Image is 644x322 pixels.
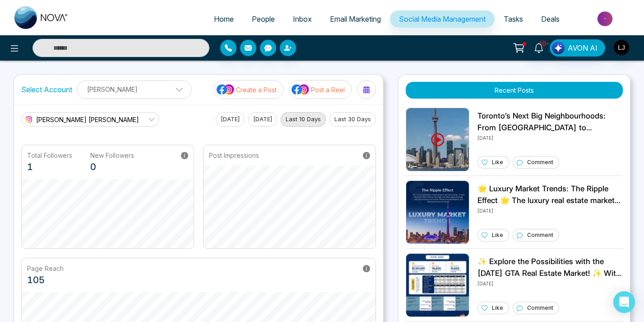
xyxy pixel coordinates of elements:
[292,84,310,95] img: social-media-icon
[236,85,277,95] p: Create a Post
[492,158,503,166] p: Like
[552,42,565,54] img: Lead Flow
[329,112,376,127] button: Last 30 Days
[406,253,469,317] img: Unable to load img.
[90,151,134,160] p: New Followers
[528,39,550,55] a: 10+
[284,10,321,28] a: Inbox
[83,82,186,97] p: [PERSON_NAME]
[477,256,623,279] p: ✨ Explore the Possibilities with the [DATE] GTA Real Estate Market! ✨ With an average selling pri...
[613,291,635,313] div: Open Intercom Messenger
[293,14,312,24] span: Inbox
[492,231,503,239] p: Like
[217,84,235,95] img: social-media-icon
[406,180,469,244] img: Unable to load img.
[495,10,532,28] a: Tasks
[399,14,486,24] span: Social Media Management
[573,9,639,29] img: Market-place.gif
[27,264,64,273] p: Page Reach
[477,206,623,214] p: [DATE]
[252,14,275,24] span: People
[406,82,623,99] button: Recent Posts
[527,304,553,312] p: Comment
[27,273,64,287] p: 105
[532,10,569,28] a: Deals
[281,112,326,127] button: Last 10 Days
[477,133,623,142] p: [DATE]
[504,14,523,24] span: Tasks
[541,14,560,24] span: Deals
[527,158,553,166] p: Comment
[321,10,390,28] a: Email Marketing
[243,10,284,28] a: People
[406,108,469,171] img: Unable to load img.
[477,110,623,133] p: Toronto’s Next Big Neighbourhoods: From [GEOGRAPHIC_DATA] to [GEOGRAPHIC_DATA], [GEOGRAPHIC_DATA]...
[614,40,629,55] img: User Avatar
[539,39,547,47] span: 10+
[90,160,134,174] p: 0
[209,151,259,160] p: Post Impressions
[205,10,243,28] a: Home
[311,85,345,95] p: Post a Reel
[477,279,623,287] p: [DATE]
[390,10,495,28] a: Social Media Management
[477,183,623,206] p: 🌟 Luxury Market Trends: The Ripple Effect 🌟 The luxury real estate market does more than break re...
[568,43,598,53] span: AVON AI
[27,151,72,160] p: Total Followers
[36,115,139,124] span: [PERSON_NAME] [PERSON_NAME]
[248,112,277,127] button: [DATE]
[24,115,33,124] img: instagram
[14,6,69,29] img: Nova CRM Logo
[27,160,72,174] p: 1
[492,304,503,312] p: Like
[214,80,283,99] button: social-media-iconCreate a Post
[21,84,72,95] label: Select Account
[216,112,245,127] button: [DATE]
[527,231,553,239] p: Comment
[289,80,352,99] button: social-media-iconPost a Reel
[550,39,605,57] button: AVON AI
[330,14,381,24] span: Email Marketing
[214,14,234,24] span: Home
